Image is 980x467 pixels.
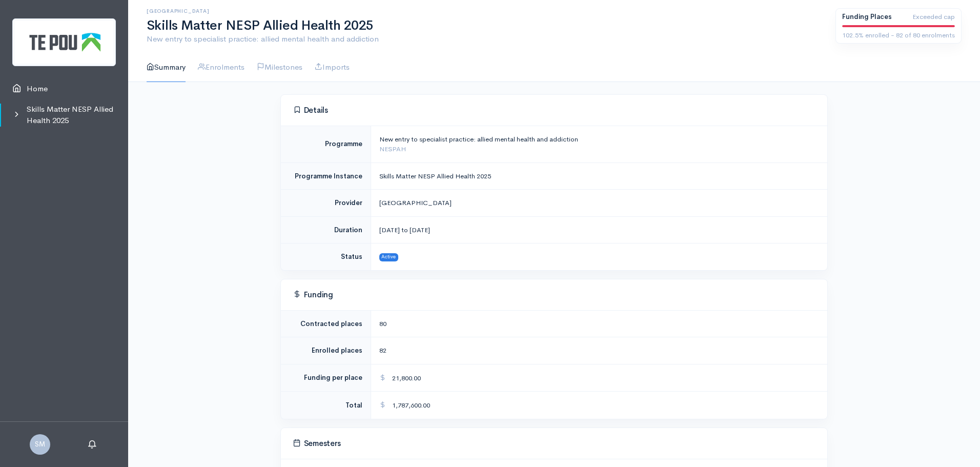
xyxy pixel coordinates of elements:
td: 82 [371,337,827,364]
span: Exceeded cap [912,12,955,22]
td: Contracted places [281,310,371,337]
a: Enrolments [198,53,244,82]
h6: [GEOGRAPHIC_DATA] [147,8,823,14]
td: Programme Instance [281,163,371,190]
td: 80 [371,310,827,337]
h4: Semesters [293,439,815,448]
a: SM [30,439,50,449]
td: Provider [281,190,371,217]
h4: Details [293,106,815,115]
td: New entry to specialist practice: allied mental health and addiction [371,126,827,163]
td: Enrolled places [281,337,371,364]
td: Programme [281,126,371,163]
td: [GEOGRAPHIC_DATA] [371,190,827,217]
h1: Skills Matter NESP Allied Health 2025 [147,18,823,33]
td: [DATE] to [DATE] [371,216,827,243]
td: 1,787,600.00 [371,392,827,419]
div: 102.5% enrolled - 82 of 80 enrolments [842,30,955,40]
td: Funding per place [281,364,371,392]
a: Imports [315,53,350,82]
span: Active [379,253,399,261]
p: New entry to specialist practice: allied mental health and addiction [147,33,823,45]
td: Skills Matter NESP Allied Health 2025 [371,163,827,190]
td: 21,800.00 [371,364,827,392]
img: Te Pou [12,18,116,66]
a: Summary [147,53,186,82]
td: Duration [281,216,371,243]
b: Funding Places [842,12,892,21]
h4: Funding [293,290,815,299]
a: Milestones [257,53,302,82]
td: Total [281,392,371,419]
span: SM [30,434,50,455]
div: NESPAH [379,144,815,154]
td: Status [281,243,371,270]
